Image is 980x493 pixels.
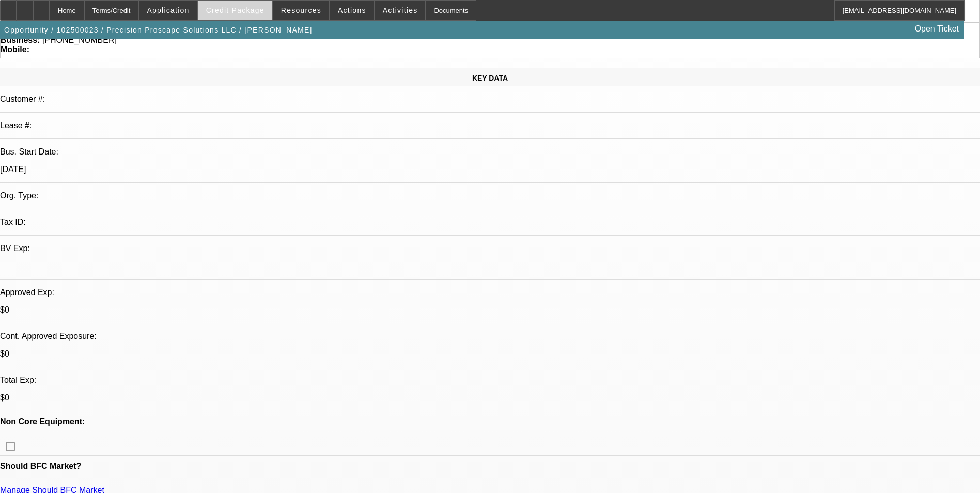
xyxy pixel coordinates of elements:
span: Actions [338,6,366,14]
button: Credit Package [198,1,272,20]
button: Application [139,1,197,20]
span: KEY DATA [472,74,508,82]
span: Activities [383,6,418,14]
span: Credit Package [206,6,265,14]
span: Opportunity / 102500023 / Precision Proscape Solutions LLC / [PERSON_NAME] [4,26,313,34]
button: Activities [375,1,426,20]
a: Open Ticket [911,20,963,38]
button: Actions [330,1,374,20]
span: Resources [281,6,321,14]
button: Resources [273,1,329,20]
strong: Mobile: [1,45,29,54]
span: Application [147,6,189,14]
